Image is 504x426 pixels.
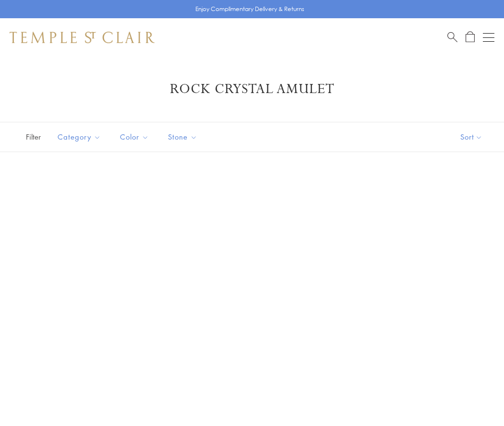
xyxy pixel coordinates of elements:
[195,4,304,14] p: Enjoy Complimentary Delivery & Returns
[115,131,156,143] span: Color
[466,31,475,43] a: Open Shopping Bag
[439,122,504,152] button: Show sort by
[50,126,108,148] button: Category
[113,126,156,148] button: Color
[24,81,480,98] h1: Rock Crystal Amulet
[447,31,457,43] a: Search
[163,131,204,143] span: Stone
[53,131,108,143] span: Category
[161,126,204,148] button: Stone
[483,32,494,43] button: Open navigation
[10,32,155,43] img: Temple St. Clair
